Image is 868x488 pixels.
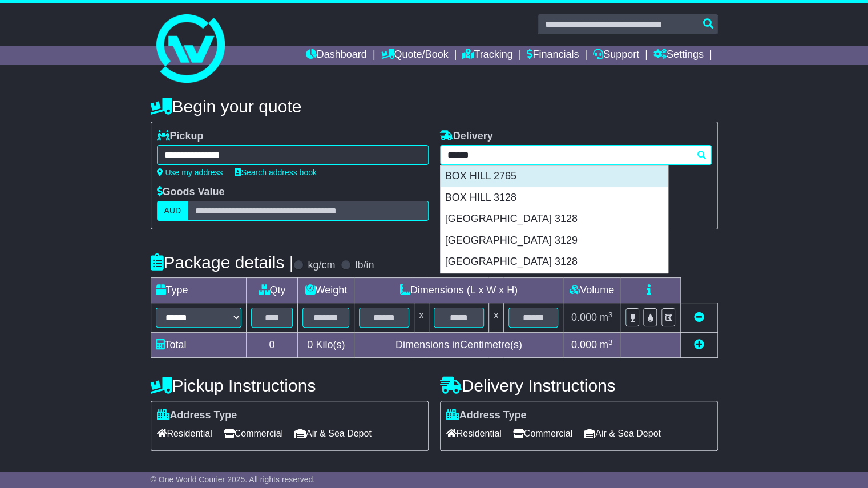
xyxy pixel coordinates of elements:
[608,310,613,319] sup: 3
[608,338,613,346] sup: 3
[694,339,704,350] a: Add new item
[157,168,223,177] a: Use my address
[488,303,503,333] td: x
[440,376,718,395] h4: Delivery Instructions
[246,278,298,303] td: Qty
[151,253,294,272] h4: Package details |
[354,333,563,358] td: Dimensions in Centimetre(s)
[441,230,668,252] div: [GEOGRAPHIC_DATA] 3129
[563,278,620,303] td: Volume
[157,425,212,442] span: Residential
[441,187,668,209] div: BOX HILL 3128
[513,425,572,442] span: Commercial
[306,46,367,65] a: Dashboard
[694,312,704,323] a: Remove this item
[298,278,354,303] td: Weight
[151,475,316,484] span: © One World Courier 2025. All rights reserved.
[441,166,668,187] div: BOX HILL 2765
[600,312,613,323] span: m
[441,251,668,273] div: [GEOGRAPHIC_DATA] 3128
[441,208,668,230] div: [GEOGRAPHIC_DATA] 3128
[157,130,204,143] label: Pickup
[462,46,512,65] a: Tracking
[157,186,225,199] label: Goods Value
[653,46,704,65] a: Settings
[381,46,448,65] a: Quote/Book
[571,339,597,350] span: 0.000
[151,278,246,303] td: Type
[446,409,527,422] label: Address Type
[294,425,372,442] span: Air & Sea Depot
[354,278,563,303] td: Dimensions (L x W x H)
[157,201,189,221] label: AUD
[446,425,502,442] span: Residential
[440,145,712,165] typeahead: Please provide city
[440,130,493,143] label: Delivery
[527,46,579,65] a: Financials
[355,259,374,272] label: lb/in
[151,376,429,395] h4: Pickup Instructions
[246,333,298,358] td: 0
[593,46,639,65] a: Support
[235,168,317,177] a: Search address book
[151,333,246,358] td: Total
[157,409,237,422] label: Address Type
[308,259,335,272] label: kg/cm
[584,425,661,442] span: Air & Sea Depot
[298,333,354,358] td: Kilo(s)
[571,312,597,323] span: 0.000
[414,303,429,333] td: x
[307,339,313,350] span: 0
[151,97,718,116] h4: Begin your quote
[600,339,613,350] span: m
[224,425,283,442] span: Commercial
